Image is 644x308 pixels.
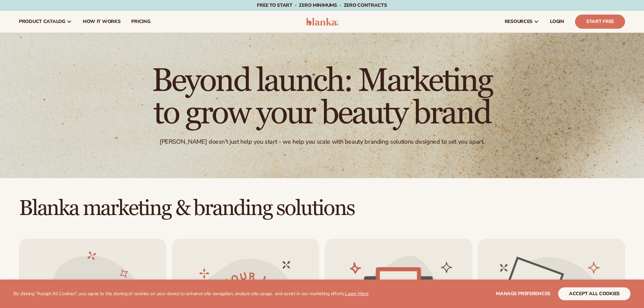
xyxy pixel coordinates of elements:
[496,287,550,300] button: Manage preferences
[550,19,564,24] span: LOGIN
[131,19,150,24] span: pricing
[136,65,508,130] h1: Beyond launch: Marketing to grow your beauty brand
[77,11,126,32] a: How It Works
[14,291,368,297] p: By clicking "Accept All Cookies", you agree to the storing of cookies on your device to enhance s...
[545,11,570,32] a: LOGIN
[505,19,532,24] span: resources
[19,19,65,24] span: product catalog
[306,18,338,26] img: logo
[83,19,121,24] span: How It Works
[499,11,545,32] a: resources
[14,11,77,32] a: product catalog
[558,287,630,300] button: accept all cookies
[575,15,625,29] a: Start Free
[496,290,550,297] span: Manage preferences
[257,2,387,8] span: Free to start · ZERO minimums · ZERO contracts
[126,11,156,32] a: pricing
[345,290,368,297] a: Learn More
[160,138,484,146] div: [PERSON_NAME] doesn't just help you start - we help you scale with beauty branding solutions desi...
